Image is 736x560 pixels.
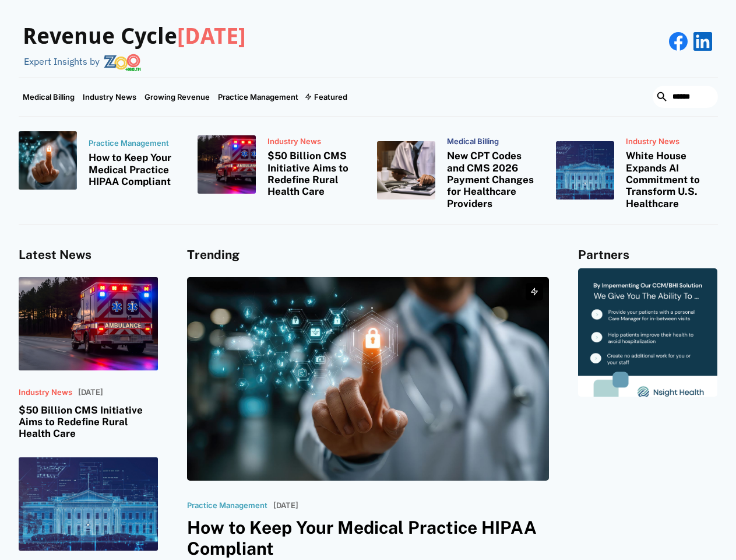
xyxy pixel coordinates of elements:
[626,150,718,209] h3: White House Expands AI Commitment to Transform U.S. Healthcare
[19,277,158,440] a: Industry News[DATE]$50 Billion CMS Initiative Aims to Redefine Rural Health Care
[314,92,347,101] div: Featured
[177,23,246,49] span: [DATE]
[19,131,181,190] a: Practice ManagementHow to Keep Your Medical Practice HIPAA Compliant
[89,139,181,148] p: Practice Management
[578,248,717,262] h4: Partners
[302,78,351,116] div: Featured
[626,137,718,146] p: Industry News
[79,78,140,116] a: Industry News
[89,152,181,187] h3: How to Keep Your Medical Practice HIPAA Compliant
[267,137,360,146] p: Industry News
[19,404,158,440] h3: $50 Billion CMS Initiative Aims to Redefine Rural Health Care
[273,501,298,510] p: [DATE]
[78,388,103,397] p: [DATE]
[187,501,267,510] p: Practice Management
[23,23,246,50] h3: Revenue Cycle
[267,150,360,198] h3: $50 Billion CMS Initiative Aims to Redefine Rural Health Care
[447,137,539,146] p: Medical Billing
[24,56,100,67] div: Expert Insights by
[19,78,79,116] a: Medical Billing
[377,131,539,210] a: Medical BillingNew CPT Codes and CMS 2026 Payment Changes for Healthcare Providers
[214,78,302,116] a: Practice Management
[198,131,360,198] a: Industry News$50 Billion CMS Initiative Aims to Redefine Rural Health Care
[187,248,550,262] h4: Trending
[556,131,718,210] a: Industry NewsWhite House Expands AI Commitment to Transform U.S. Healthcare
[447,150,539,209] h3: New CPT Codes and CMS 2026 Payment Changes for Healthcare Providers
[19,12,246,71] a: Revenue Cycle[DATE]Expert Insights by
[187,517,550,559] h3: How to Keep Your Medical Practice HIPAA Compliant
[19,248,158,262] h4: Latest News
[140,78,214,116] a: Growing Revenue
[19,388,72,397] p: Industry News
